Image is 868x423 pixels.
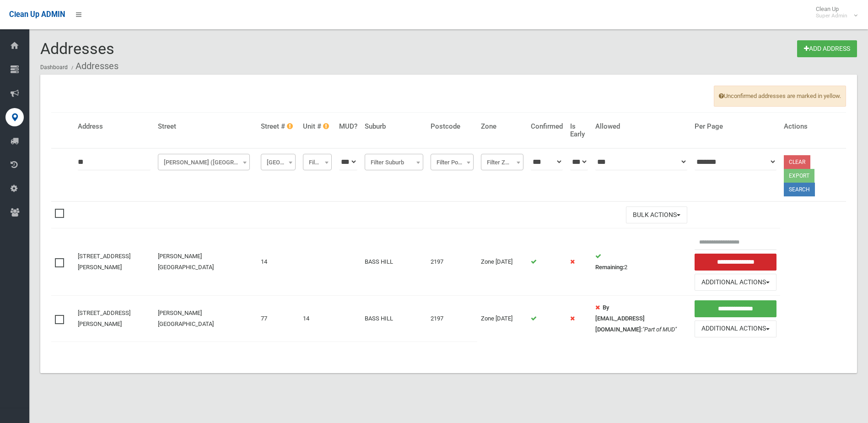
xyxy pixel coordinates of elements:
[154,228,257,296] td: [PERSON_NAME][GEOGRAPHIC_DATA]
[69,58,119,75] li: Addresses
[784,155,810,169] a: Clear
[695,320,776,337] button: Additional Actions
[427,296,477,342] td: 2197
[595,304,645,333] strong: By [EMAIL_ADDRESS][DOMAIN_NAME]
[40,39,114,58] span: Addresses
[714,86,846,107] span: Unconfirmed addresses are marked in yellow.
[811,5,857,19] span: Clean Up
[9,10,65,19] span: Clean Up ADMIN
[158,154,250,170] span: Beatrice Street (BASS HILL)
[816,12,847,19] small: Super Admin
[570,123,588,138] h4: Is Early
[433,156,471,169] span: Filter Postcode
[257,228,300,296] td: 14
[592,228,691,296] td: 2
[477,228,527,296] td: Zone [DATE]
[477,296,527,342] td: Zone [DATE]
[263,156,294,169] span: Filter Street #
[531,123,563,130] h4: Confirmed
[695,274,776,291] button: Additional Actions
[595,264,624,271] strong: Remaining:
[261,123,296,130] h4: Street #
[154,296,257,342] td: [PERSON_NAME][GEOGRAPHIC_DATA]
[339,123,357,130] h4: MUD?
[642,326,677,333] em: "Part of MUD"
[427,228,477,296] td: 2197
[305,156,329,169] span: Filter Unit #
[784,183,815,196] button: Search
[303,123,332,130] h4: Unit #
[361,296,427,342] td: BASS HILL
[365,154,423,170] span: Filter Suburb
[78,253,130,271] a: [STREET_ADDRESS][PERSON_NAME]
[303,154,332,170] span: Filter Unit #
[481,154,523,170] span: Filter Zone
[160,156,248,169] span: Beatrice Street (BASS HILL)
[158,123,253,130] h4: Street
[431,154,474,170] span: Filter Postcode
[78,309,130,327] a: [STREET_ADDRESS][PERSON_NAME]
[595,123,687,130] h4: Allowed
[784,123,842,130] h4: Actions
[365,123,423,130] h4: Suburb
[299,296,335,342] td: 14
[431,123,474,130] h4: Postcode
[592,296,691,342] td: :
[784,169,814,183] button: Export
[797,40,857,57] a: Add Address
[481,123,523,130] h4: Zone
[367,156,421,169] span: Filter Suburb
[78,123,151,130] h4: Address
[695,123,776,130] h4: Per Page
[257,296,300,342] td: 77
[626,206,687,223] button: Bulk Actions
[483,156,521,169] span: Filter Zone
[40,64,68,70] a: Dashboard
[261,154,296,170] span: Filter Street #
[361,228,427,296] td: BASS HILL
